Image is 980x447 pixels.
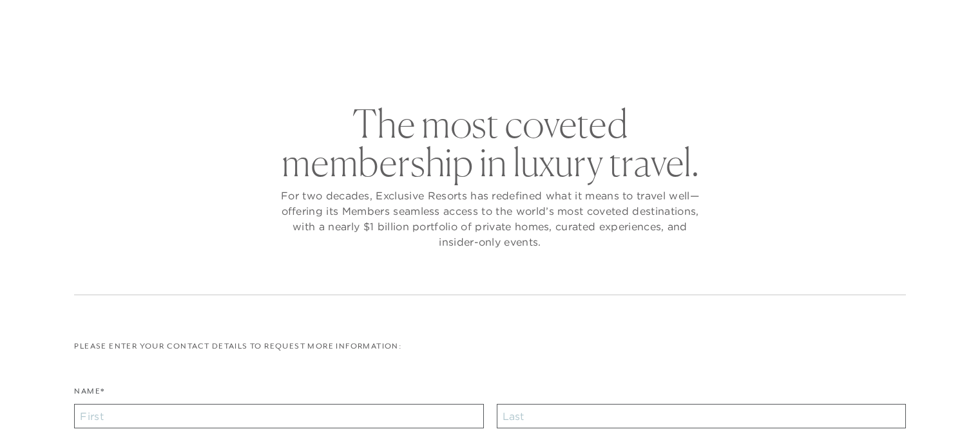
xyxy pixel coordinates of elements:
a: Membership [460,41,540,78]
h2: The most coveted membership in luxury travel. [278,104,703,181]
input: Last [497,404,906,428]
p: Please enter your contact details to request more information: [74,340,905,352]
label: Name* [74,385,104,404]
a: Get Started [41,14,97,26]
input: First [74,404,483,428]
a: The Collection [342,41,441,78]
a: Community [559,41,638,78]
a: Member Login [841,14,905,26]
p: For two decades, Exclusive Resorts has redefined what it means to travel well—offering its Member... [278,188,703,250]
